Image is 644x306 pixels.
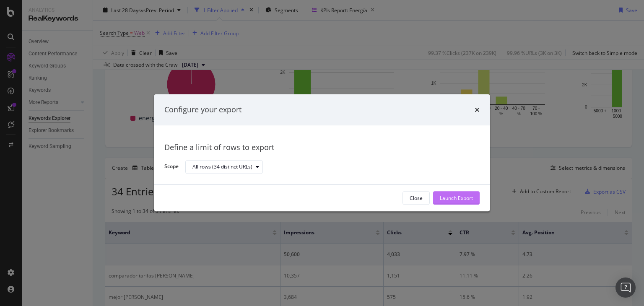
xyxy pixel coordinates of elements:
div: Open Intercom Messenger [615,277,636,298]
div: All rows (34 distinct URLs) [192,164,252,169]
button: Launch Export [433,192,480,205]
label: Scope [164,163,179,172]
button: Close [402,192,430,205]
div: Launch Export [440,194,473,202]
div: Close [410,194,423,202]
div: Configure your export [164,104,241,115]
div: modal [154,94,490,211]
button: All rows (34 distinct URLs) [185,160,263,174]
div: Define a limit of rows to export [164,142,480,153]
div: times [475,104,480,115]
